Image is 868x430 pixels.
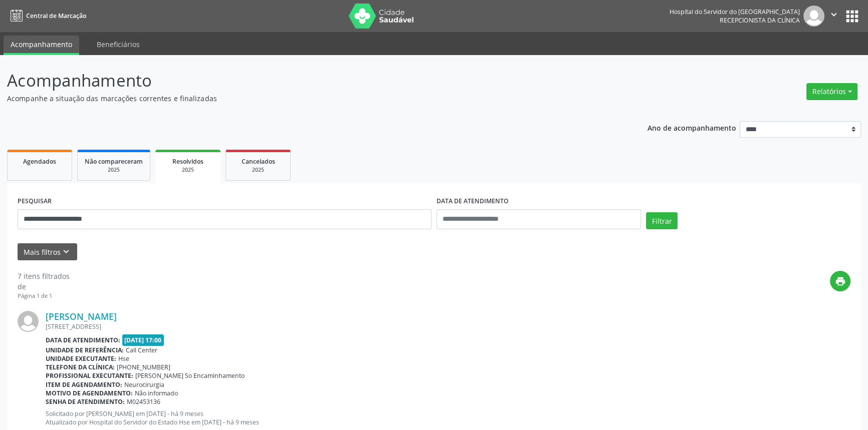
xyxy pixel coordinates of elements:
[90,36,147,53] a: Beneficiários
[670,8,800,16] div: Hospital do Servidor do [GEOGRAPHIC_DATA]
[135,371,245,380] span: [PERSON_NAME] So Encaminhamento
[824,6,843,27] button: 
[18,243,77,261] button: Mais filtroskeyboard_arrow_down
[18,281,70,292] div: de
[7,93,605,104] p: Acompanhe a situação das marcações correntes e finalizadas
[843,8,861,25] button: apps
[646,212,678,229] button: Filtrar
[117,363,170,371] span: [PHONE_NUMBER]
[830,271,850,291] button: print
[18,311,39,332] img: img
[720,16,800,25] span: Recepcionista da clínica
[124,380,164,389] span: Neurocirurgia
[4,36,79,55] a: Acompanhamento
[46,322,850,331] div: [STREET_ADDRESS]
[46,409,850,426] p: Solicitado por [PERSON_NAME] em [DATE] - há 9 meses Atualizado por Hospital do Servidor do Estado...
[18,292,70,300] div: Página 1 de 1
[828,9,839,20] i: 
[647,121,736,134] p: Ano de acompanhamento
[85,157,143,166] span: Não compareceram
[46,371,133,380] b: Profissional executante:
[26,12,86,20] span: Central de Marcação
[46,380,122,389] b: Item de agendamento:
[46,397,125,406] b: Senha de atendimento:
[835,276,846,287] i: print
[46,311,117,322] a: [PERSON_NAME]
[162,166,213,174] div: 2025
[7,68,605,93] p: Acompanhamento
[806,83,857,100] button: Relatórios
[242,157,275,166] span: Cancelados
[85,166,143,174] div: 2025
[437,194,509,209] label: DATA DE ATENDIMENTO
[46,389,133,397] b: Motivo de agendamento:
[118,354,129,363] span: Hse
[172,157,203,166] span: Resolvidos
[23,157,56,166] span: Agendados
[46,354,116,363] b: Unidade executante:
[46,363,115,371] b: Telefone da clínica:
[18,194,52,209] label: PESQUISAR
[7,8,86,24] a: Central de Marcação
[803,6,824,27] img: img
[233,166,283,174] div: 2025
[61,246,72,257] i: keyboard_arrow_down
[46,336,120,344] b: Data de atendimento:
[135,389,178,397] span: Não informado
[127,397,160,406] span: M02453136
[18,271,70,281] div: 7 itens filtrados
[126,346,157,354] span: Call Center
[122,334,164,346] span: [DATE] 17:00
[46,346,124,354] b: Unidade de referência:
